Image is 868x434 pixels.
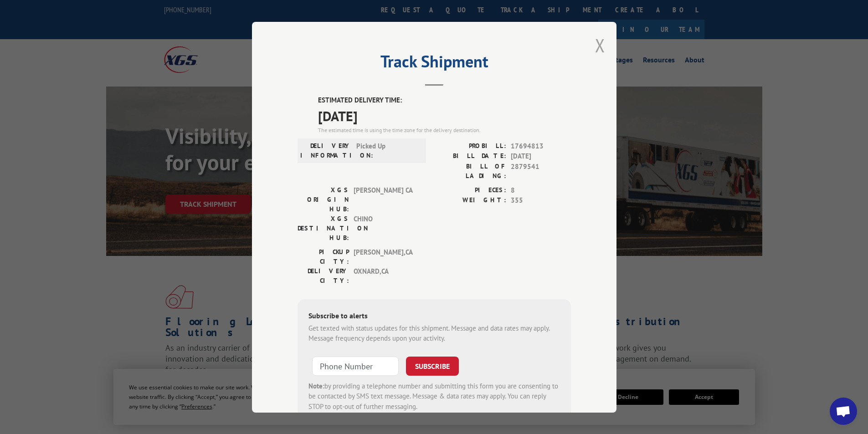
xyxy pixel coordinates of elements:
[298,55,571,72] h2: Track Shipment
[318,126,571,134] div: The estimated time is using the time zone for the delivery destination.
[434,195,506,206] label: WEIGHT:
[298,266,349,285] label: DELIVERY CITY:
[354,185,415,214] span: [PERSON_NAME] CA
[434,161,506,180] label: BILL OF LADING:
[434,185,506,195] label: PIECES:
[511,185,571,195] span: 8
[318,105,571,126] span: [DATE]
[595,33,605,57] button: Close modal
[300,141,352,160] label: DELIVERY INFORMATION:
[308,323,560,343] div: Get texted with status updates for this shipment. Message and data rates may apply. Message frequ...
[308,310,560,323] div: Subscribe to alerts
[308,381,560,412] div: by providing a telephone number and submitting this form you are consenting to be contacted by SM...
[511,195,571,206] span: 355
[511,161,571,180] span: 2879541
[354,266,415,285] span: OXNARD , CA
[354,247,415,266] span: [PERSON_NAME] , CA
[298,214,349,242] label: XGS DESTINATION HUB:
[406,356,459,375] button: SUBSCRIBE
[318,95,571,106] label: ESTIMATED DELIVERY TIME:
[356,141,418,160] span: Picked Up
[434,151,506,162] label: BILL DATE:
[298,185,349,214] label: XGS ORIGIN HUB:
[434,141,506,151] label: PROBILL:
[511,151,571,162] span: [DATE]
[298,247,349,266] label: PICKUP CITY:
[354,214,415,242] span: CHINO
[830,398,857,425] div: Open chat
[511,141,571,151] span: 17694813
[308,381,324,390] strong: Note:
[312,356,399,375] input: Phone Number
